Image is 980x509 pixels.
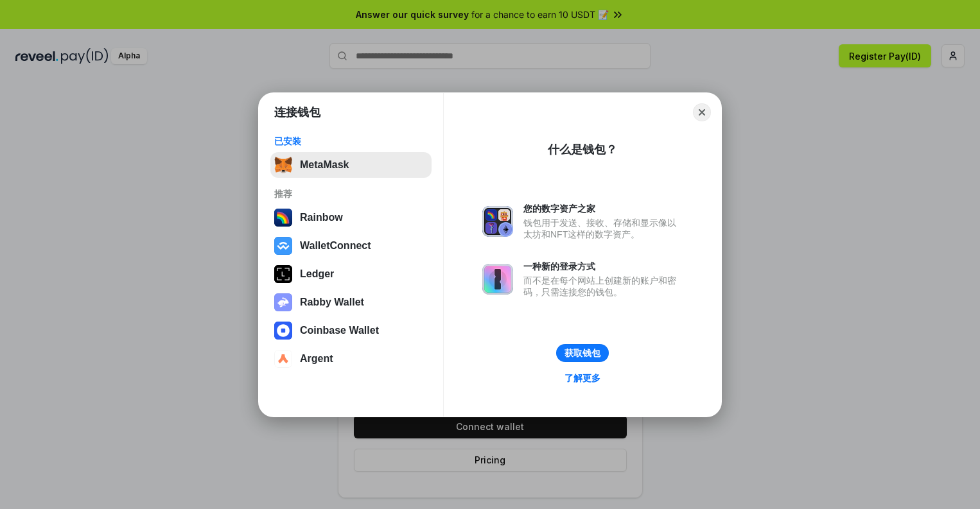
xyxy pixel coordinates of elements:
img: svg+xml,%3Csvg%20xmlns%3D%22http%3A%2F%2Fwww.w3.org%2F2000%2Fsvg%22%20width%3D%2228%22%20height%3... [274,265,292,283]
button: Argent [270,346,432,372]
button: Close [693,103,711,121]
div: 您的数字资产之家 [523,203,683,214]
h1: 连接钱包 [274,105,320,120]
div: Argent [300,353,333,365]
img: svg+xml,%3Csvg%20width%3D%2228%22%20height%3D%2228%22%20viewBox%3D%220%200%2028%2028%22%20fill%3D... [274,350,292,368]
div: MetaMask [300,159,349,171]
img: svg+xml,%3Csvg%20xmlns%3D%22http%3A%2F%2Fwww.w3.org%2F2000%2Fsvg%22%20fill%3D%22none%22%20viewBox... [482,264,513,295]
div: 钱包用于发送、接收、存储和显示像以太坊和NFT这样的数字资产。 [523,217,683,240]
div: 推荐 [274,188,428,200]
button: Ledger [270,261,432,287]
div: 了解更多 [564,372,600,384]
img: svg+xml,%3Csvg%20xmlns%3D%22http%3A%2F%2Fwww.w3.org%2F2000%2Fsvg%22%20fill%3D%22none%22%20viewBox... [482,206,513,237]
div: Coinbase Wallet [300,325,379,336]
button: Rainbow [270,205,432,230]
img: svg+xml,%3Csvg%20width%3D%2228%22%20height%3D%2228%22%20viewBox%3D%220%200%2028%2028%22%20fill%3D... [274,237,292,255]
img: svg+xml,%3Csvg%20width%3D%22120%22%20height%3D%22120%22%20viewBox%3D%220%200%20120%20120%22%20fil... [274,209,292,227]
div: 而不是在每个网站上创建新的账户和密码，只需连接您的钱包。 [523,275,683,298]
img: svg+xml,%3Csvg%20fill%3D%22none%22%20height%3D%2233%22%20viewBox%3D%220%200%2035%2033%22%20width%... [274,156,292,174]
button: MetaMask [270,152,432,178]
button: WalletConnect [270,233,432,259]
div: 已安装 [274,135,428,147]
div: 获取钱包 [564,347,600,359]
img: svg+xml,%3Csvg%20xmlns%3D%22http%3A%2F%2Fwww.w3.org%2F2000%2Fsvg%22%20fill%3D%22none%22%20viewBox... [274,293,292,311]
div: Ledger [300,268,334,280]
div: 什么是钱包？ [548,142,617,157]
img: svg+xml,%3Csvg%20width%3D%2228%22%20height%3D%2228%22%20viewBox%3D%220%200%2028%2028%22%20fill%3D... [274,322,292,340]
button: Rabby Wallet [270,289,432,315]
button: Coinbase Wallet [270,318,432,343]
div: Rainbow [300,212,343,223]
a: 了解更多 [557,370,608,386]
button: 获取钱包 [556,344,609,362]
div: 一种新的登录方式 [523,261,683,272]
div: WalletConnect [300,240,371,252]
div: Rabby Wallet [300,297,364,308]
